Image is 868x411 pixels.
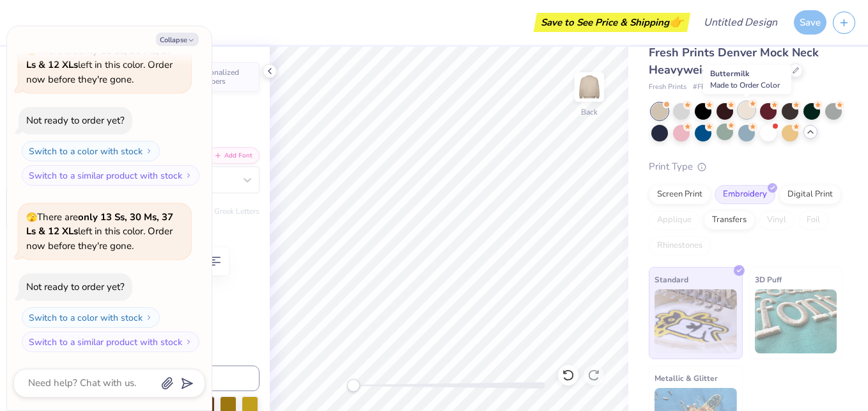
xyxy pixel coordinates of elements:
[655,371,718,385] span: Metallic & Glitter
[26,44,173,86] span: There are left in this color. Order now before they're gone.
[207,147,260,164] button: Add Font
[755,273,782,286] span: 3D Puff
[194,68,252,86] span: Personalized Numbers
[649,185,711,204] div: Screen Print
[649,211,700,230] div: Applique
[145,147,153,155] img: Switch to a color with stock
[655,273,688,286] span: Standard
[22,141,160,161] button: Switch to a color with stock
[22,307,160,328] button: Switch to a color with stock
[145,314,153,321] img: Switch to a color with stock
[755,289,837,353] img: 3D Puff
[694,10,787,35] input: Untitled Design
[779,185,841,204] div: Digital Print
[26,211,173,252] span: There are left in this color. Order now before they're gone.
[759,211,794,230] div: Vinyl
[655,289,737,353] img: Standard
[185,338,192,346] img: Switch to a similar product with stock
[180,206,260,216] button: Switch to Greek Letters
[710,80,780,90] span: Made to Order Color
[703,65,791,94] div: Buttermilk
[26,114,125,127] div: Not ready to order yet?
[26,211,37,223] span: 🫣
[649,82,686,93] span: Fresh Prints
[581,106,598,118] div: Back
[669,14,683,29] span: 👉
[704,211,755,230] div: Transfers
[577,74,602,100] img: Back
[185,172,192,179] img: Switch to a similar product with stock
[649,159,842,174] div: Print Type
[537,13,687,32] div: Save to See Price & Shipping
[169,62,260,92] button: Personalized Numbers
[26,280,125,293] div: Not ready to order yet?
[22,332,199,352] button: Switch to a similar product with stock
[22,165,199,186] button: Switch to a similar product with stock
[715,185,775,204] div: Embroidery
[693,82,715,93] span: # FP94
[347,379,360,392] div: Accessibility label
[798,211,828,230] div: Foil
[649,236,711,255] div: Rhinestones
[26,45,37,57] span: 🫣
[156,33,199,46] button: Collapse
[26,211,173,238] strong: only 13 Ss, 30 Ms, 37 Ls & 12 XLs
